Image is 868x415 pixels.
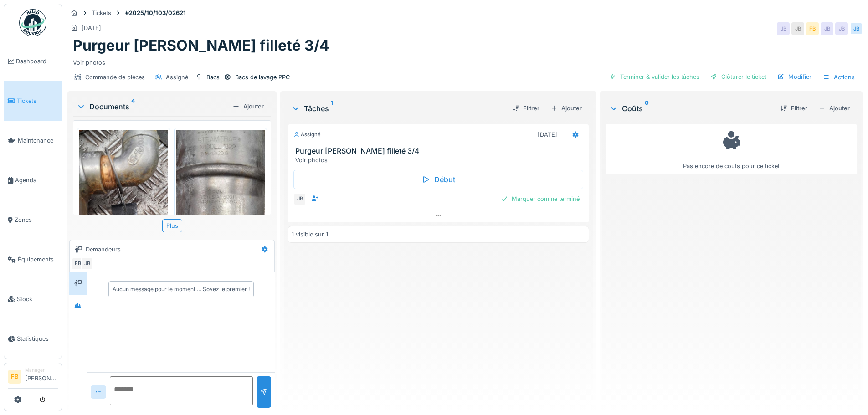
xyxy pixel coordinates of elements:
[8,370,21,384] li: FB
[19,9,46,36] img: Badge_color-CXgf-gQk.svg
[176,130,265,323] img: 0r95e7mgj90vldbunb68myhzy2g9
[86,245,121,254] div: Demandeurs
[162,219,182,232] div: Plus
[497,193,583,205] div: Marquer comme terminé
[293,131,321,138] div: Assigné
[645,103,649,114] sup: 0
[815,102,853,114] div: Ajouter
[293,193,306,205] div: JB
[776,102,811,114] div: Filtrer
[538,130,557,139] div: [DATE]
[774,71,815,83] div: Modifier
[4,319,62,359] a: Statistiques
[113,285,250,293] div: Aucun message pour le moment … Soyez le premier !
[850,22,863,35] div: JB
[606,71,703,83] div: Terminer & valider les tâches
[92,9,111,17] div: Tickets
[73,37,329,54] h1: Purgeur [PERSON_NAME] filleté 3/4
[25,367,58,374] div: Manager
[16,57,58,66] span: Dashboard
[122,9,190,17] strong: #2025/10/103/02621
[4,279,62,319] a: Stock
[791,22,804,35] div: JB
[295,147,585,155] h3: Purgeur [PERSON_NAME] filleté 3/4
[131,101,135,112] sup: 4
[295,156,585,164] div: Voir photos
[15,176,58,184] span: Agenda
[15,215,58,224] span: Zones
[85,73,145,82] div: Commande de pièces
[17,334,58,343] span: Statistiques
[4,240,62,279] a: Équipements
[72,257,84,270] div: FB
[17,295,58,303] span: Stock
[229,100,267,113] div: Ajouter
[235,73,290,82] div: Bacs de lavage PPC
[547,102,586,114] div: Ajouter
[331,103,333,114] sup: 1
[206,73,220,82] div: Bacs
[4,121,62,160] a: Maintenance
[821,22,833,35] div: JB
[508,102,543,114] div: Filtrer
[293,170,583,189] div: Début
[79,130,168,323] img: 7l5jgzk0rm124j4v3cxiluqa9h3f
[835,22,848,35] div: JB
[292,230,328,239] div: 1 visible sur 1
[17,97,58,105] span: Tickets
[707,71,770,83] div: Clôturer le ticket
[609,103,773,114] div: Coûts
[4,41,62,81] a: Dashboard
[819,71,859,84] div: Actions
[166,73,188,82] div: Assigné
[8,367,58,389] a: FB Manager[PERSON_NAME]
[777,22,790,35] div: JB
[291,103,504,114] div: Tâches
[25,367,58,386] li: [PERSON_NAME]
[18,255,58,264] span: Équipements
[81,257,93,270] div: JB
[18,136,58,145] span: Maintenance
[806,22,819,35] div: FB
[73,55,857,67] div: Voir photos
[4,200,62,240] a: Zones
[4,81,62,121] a: Tickets
[4,160,62,200] a: Agenda
[82,24,101,32] div: [DATE]
[611,128,851,170] div: Pas encore de coûts pour ce ticket
[77,101,229,112] div: Documents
